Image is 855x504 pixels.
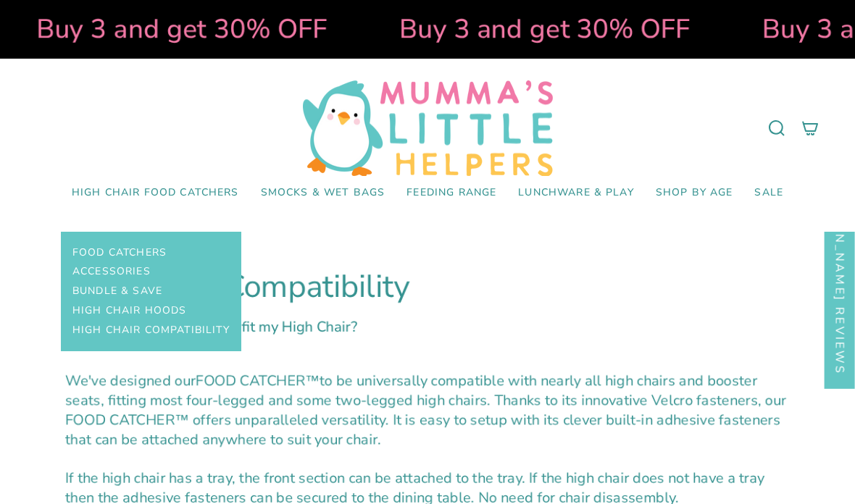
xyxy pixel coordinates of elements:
[507,176,644,210] a: Lunchware & Play
[61,176,250,210] div: High Chair Food Catchers Food Catchers Accessories Bundle & Save High Chair Hoods High Chair Comp...
[303,80,553,176] img: Mumma’s Little Helpers
[72,301,186,321] a: High Chair Hoods
[825,146,855,389] div: Click to open Judge.me floating reviews tab
[72,305,186,317] span: High Chair Hoods
[743,176,794,210] a: SALE
[61,176,250,210] a: High Chair Food Catchers
[30,11,321,47] strong: Buy 3 and get 30% OFF
[72,262,151,282] a: Accessories
[72,247,167,259] span: Food Catchers
[250,176,396,210] a: Smocks & Wet Bags
[396,176,507,210] a: Feeding Range
[518,187,633,199] span: Lunchware & Play
[393,11,684,47] strong: Buy 3 and get 30% OFF
[72,187,239,199] span: High Chair Food Catchers
[406,187,496,199] span: Feeding Range
[65,268,790,306] h2: High Chair Compatibility
[261,187,385,199] span: Smocks & Wet Bags
[72,321,230,340] a: High Chair Compatibility
[72,282,162,301] a: Bundle & Save
[72,285,162,298] span: Bundle & Save
[196,371,320,390] span: FOOD CATCHER™
[754,187,783,199] span: SALE
[72,243,167,263] a: Food Catchers
[72,324,230,337] span: High Chair Compatibility
[65,371,790,449] div: We've designed our to be universally compatible with nearly all high chairs and booster seats, fi...
[645,176,744,210] a: Shop by Age
[72,266,151,278] span: Accessories
[656,187,733,199] span: Shop by Age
